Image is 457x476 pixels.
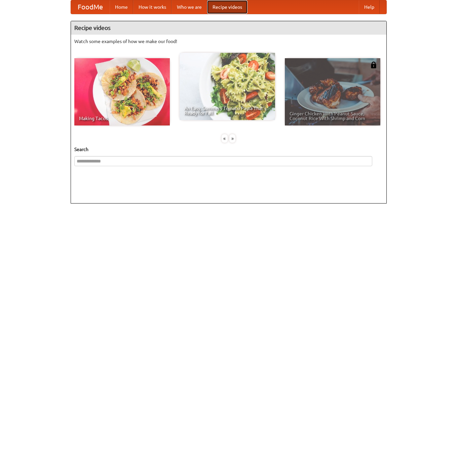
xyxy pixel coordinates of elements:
span: An Easy, Summery Tomato Pasta That's Ready for Fall [184,106,270,115]
a: Who we are [172,0,207,14]
div: » [229,134,235,143]
a: Home [110,0,133,14]
h5: Search [74,146,383,153]
a: How it works [133,0,172,14]
h4: Recipe videos [71,21,386,35]
div: « [222,134,228,143]
img: 483408.png [370,62,377,68]
p: Watch some examples of how we make our food! [74,38,383,45]
span: Making Tacos [79,116,165,121]
a: Making Tacos [74,58,170,125]
a: FoodMe [71,0,110,14]
a: Recipe videos [207,0,247,14]
a: Help [359,0,380,14]
a: An Easy, Summery Tomato Pasta That's Ready for Fall [180,53,275,120]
